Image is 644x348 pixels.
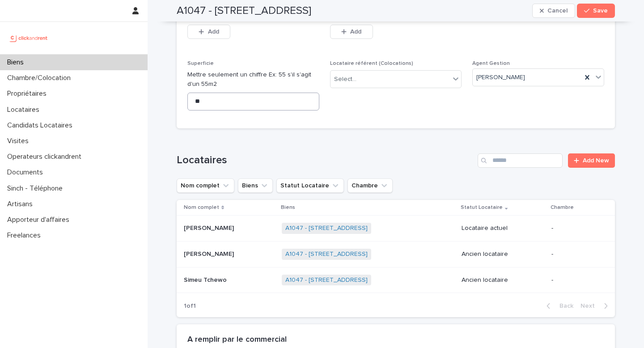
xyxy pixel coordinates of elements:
p: Artisans [4,200,40,208]
p: Biens [281,203,295,212]
span: Superficie [187,61,214,66]
button: Next [577,302,615,310]
input: Search [478,153,563,168]
button: Cancel [532,4,575,18]
span: [PERSON_NAME] [476,73,525,82]
p: Nom complet [184,203,219,212]
p: Ancien locataire [462,276,544,284]
p: Visites [4,137,36,145]
p: Biens [4,58,31,67]
p: Locataire actuel [462,225,544,232]
tr: [PERSON_NAME][PERSON_NAME] A1047 - [STREET_ADDRESS] Locataire actuel- [177,216,615,242]
h2: A remplir par le commercial [187,335,287,345]
p: Apporteur d'affaires [4,216,76,224]
button: Biens [238,178,273,193]
tr: [PERSON_NAME][PERSON_NAME] A1047 - [STREET_ADDRESS] Ancien locataire- [177,241,615,267]
span: Save [593,8,608,14]
span: Next [580,303,600,309]
img: UCB0brd3T0yccxBKYDjQ [7,29,51,47]
p: Ancien locataire [462,250,544,258]
p: - [551,276,601,284]
p: Mettre seulement un chiffre Ex: 55 s'il s'agit d'un 55m2 [187,70,319,89]
p: 1 of 1 [177,295,203,317]
tr: Simeu TchewoSimeu Tchewo A1047 - [STREET_ADDRESS] Ancien locataire- [177,267,615,293]
button: Chambre [347,178,393,193]
p: Locataires [4,106,47,114]
div: Select... [334,75,356,84]
p: Chambre [551,203,574,212]
p: Simeu Tchewo [184,275,229,284]
span: Add [350,29,361,35]
span: Cancel [547,8,568,14]
button: Statut Locataire [276,178,344,193]
a: Add New [568,153,615,168]
p: Candidats Locataires [4,121,80,130]
span: Back [554,303,573,309]
p: - [551,225,601,232]
button: Save [577,4,615,18]
a: A1047 - [STREET_ADDRESS] [285,225,368,232]
a: A1047 - [STREET_ADDRESS] [285,276,368,284]
p: Operateurs clickandrent [4,153,89,161]
p: Sinch - Téléphone [4,184,70,193]
button: Back [539,302,577,310]
p: [PERSON_NAME] [184,249,236,258]
button: Nom complet [177,178,234,193]
button: Add [330,25,373,39]
p: Freelances [4,231,48,240]
p: [PERSON_NAME] [184,223,236,232]
button: Add [187,25,230,39]
p: Chambre/Colocation [4,74,78,82]
span: Add [208,29,219,35]
p: Propriétaires [4,89,54,98]
span: Agent Gestion [472,61,510,66]
p: - [551,250,601,258]
h1: Locataires [177,154,474,167]
p: Statut Locataire [461,203,503,212]
span: Locataire référent (Colocations) [330,61,413,66]
a: A1047 - [STREET_ADDRESS] [285,250,368,258]
span: Add New [583,157,609,164]
h2: A1047 - [STREET_ADDRESS] [177,4,311,17]
p: Documents [4,168,50,177]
